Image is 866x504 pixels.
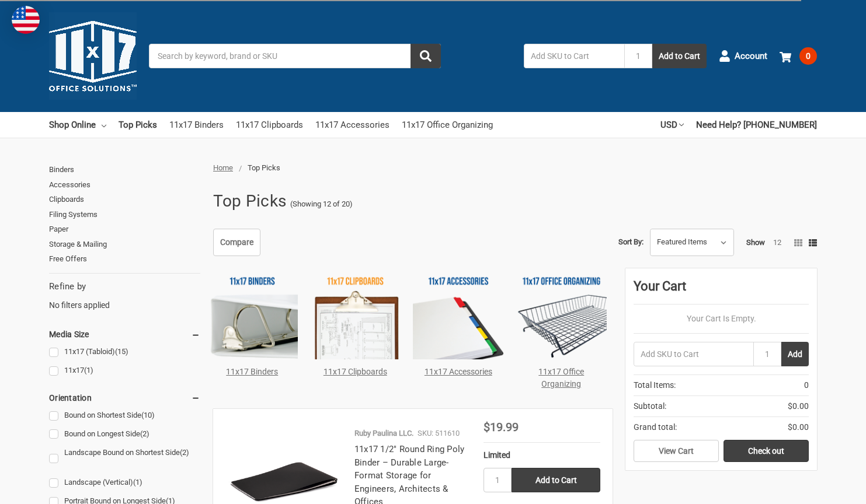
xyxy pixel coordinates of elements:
[315,112,389,138] a: 11x17 Accessories
[634,342,753,366] input: Add SKU to Cart
[618,233,644,251] label: Sort By:
[49,445,200,472] a: Landscape Bound on Shortest Side
[484,420,519,434] span: $19.99
[149,44,441,68] input: Search by keyword, brand or SKU
[119,112,157,138] a: Top Picks
[538,367,584,388] a: 11x17 Office Organizing
[634,400,666,412] span: Subtotal:
[49,280,200,311] div: No filters applied
[780,41,817,71] a: 0
[49,222,200,237] a: Paper
[141,411,155,419] span: (10)
[290,198,353,210] span: (Showing 12 of 20)
[49,162,200,177] a: Binders
[418,428,460,439] p: SKU: 511610
[49,237,200,252] a: Storage & Mailing
[634,379,676,391] span: Total Items:
[12,6,40,34] img: duty and tax information for United States
[354,428,413,439] p: Ruby Paulina LLC.
[788,421,809,433] span: $0.00
[49,363,200,379] a: 11x17
[660,112,684,138] a: USD
[169,112,224,138] a: 11x17 Binders
[49,280,200,293] h5: Refine by
[773,238,781,247] a: 12
[425,367,492,376] a: 11x17 Accessories
[413,268,504,359] img: 11x17 Accessories
[804,379,809,391] span: 0
[213,229,260,257] a: Compare
[634,276,809,304] div: Your Cart
[49,408,200,423] a: Bound on Shortest Side
[49,177,200,192] a: Accessories
[49,344,200,360] a: 11x17 (Tabloid)
[133,478,142,487] span: (1)
[781,342,809,366] button: Add
[516,268,607,359] img: 11x17 Office Organizing
[634,440,719,462] a: View Cart
[49,426,200,442] a: Bound on Longest Side
[115,347,128,356] span: (15)
[49,207,200,222] a: Filing Systems
[799,47,817,65] span: 0
[512,468,600,492] input: Add to Cart
[788,400,809,412] span: $0.00
[180,448,189,457] span: (2)
[696,112,817,138] a: Need Help? [PHONE_NUMBER]
[484,449,600,461] div: Limited
[652,44,707,68] button: Add to Cart
[49,112,106,138] a: Shop Online
[49,327,200,341] h5: Media Size
[735,50,767,63] span: Account
[719,41,767,71] a: Account
[213,186,286,216] h1: Top Picks
[402,112,493,138] a: 11x17 Office Organizing
[310,268,401,359] img: 11x17 Clipboards
[236,112,303,138] a: 11x17 Clipboards
[324,367,387,376] a: 11x17 Clipboards
[634,313,809,325] p: Your Cart Is Empty.
[49,475,200,491] a: Landscape (Vertical)
[524,44,624,68] input: Add SKU to Cart
[207,268,298,359] img: 11x17 Binders
[248,163,280,172] span: Top Picks
[49,251,200,267] a: Free Offers
[49,192,200,207] a: Clipboards
[724,440,809,462] a: Check out
[49,12,137,100] img: 11x17.com
[770,473,866,504] iframe: Google Customer Reviews
[84,366,93,374] span: (1)
[226,367,278,376] a: 11x17 Binders
[140,429,149,438] span: (2)
[746,238,765,247] span: Show
[49,391,200,405] h5: Orientation
[634,421,677,433] span: Grand total:
[213,163,233,172] a: Home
